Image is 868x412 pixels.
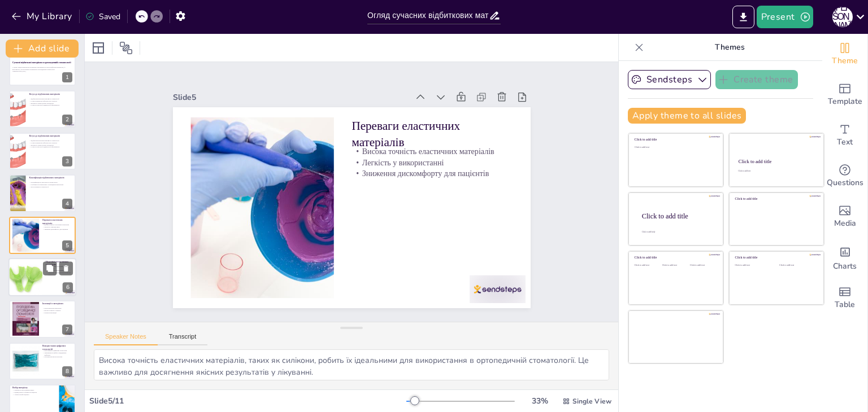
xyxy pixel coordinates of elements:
p: Відбиткові матеріали важливі в стоматології [29,139,72,142]
button: Export to PowerPoint [732,6,754,28]
button: Add slide [6,40,79,58]
div: Add a table [822,278,867,318]
p: Покращення якості протезів [42,356,72,358]
button: Speaker Notes [94,333,158,345]
div: Slide 5 [195,57,428,116]
strong: Сучасні відбиткові матеріали в ортопедичній стоматології [12,62,71,64]
div: 1 [62,72,72,82]
p: Популярність цифрових технологій [42,349,72,352]
p: Вступ до відбиткових матеріалів [29,134,72,138]
p: Класифікація на еластичні та нееластичні [29,182,72,184]
p: Вступ до відбиткових матеріалів [29,93,72,96]
div: 33 % [526,396,553,406]
div: Click to add text [779,264,815,267]
p: Висока точність еластичних матеріалів [42,223,72,226]
p: Особливості силіконових і алгінаційних матеріалів [29,184,72,186]
div: 7 [62,325,72,335]
p: Обмежене використання в сучасній стоматології [46,271,73,275]
div: Click to add title [735,256,816,260]
div: Click to add text [635,264,660,267]
p: Вплив на стоматологічні процедури [29,144,72,146]
p: Сучасні технології підвищують ефективність [29,146,72,148]
button: Present [757,6,813,28]
div: Click to add title [635,256,715,260]
span: Table [835,299,855,311]
div: Click to add title [642,212,714,220]
p: Переваги еластичних матеріалів [360,119,524,185]
div: 8 [62,366,72,376]
div: 2 [9,90,76,128]
div: Add text boxes [822,115,867,156]
button: Apply theme to all slides [628,108,746,124]
div: Click to add text [735,264,771,267]
div: Click to add text [690,264,715,267]
button: Create theme [715,70,798,89]
div: 3 [62,156,72,166]
p: Зниження дискомфорту для пацієнтів [42,228,72,230]
div: 3 [9,133,76,170]
div: Get real-time input from your audience [822,156,867,196]
div: 4 [9,174,76,212]
div: Click to add title [735,197,816,201]
p: У цьому представленні ми розглянемо різноманітні сучасні відбиткові матеріали, їх властивості, за... [12,67,72,71]
div: 2 [62,115,72,125]
p: Переваги еластичних матеріалів [42,218,72,225]
div: Click to add text [662,264,688,267]
p: Аналіз потреб пацієнта [12,393,56,396]
p: Висока точність і легкість [42,310,72,312]
div: 5 [62,240,72,251]
div: Saved [85,11,120,22]
p: Використання цифрових технологій [42,344,72,350]
div: 5 [9,217,76,254]
p: Сучасні технології підвищують ефективність [29,104,72,106]
button: С [PERSON_NAME] [832,6,853,28]
button: My Library [8,7,77,25]
p: Сучасні матеріали забезпечують точність [29,142,72,144]
div: Click to add title [739,159,814,164]
button: Transcript [158,333,208,345]
p: Зниження дискомфорту для пацієнтів [354,169,514,213]
p: Висока точність еластичних матеріалів [359,147,519,191]
span: Charts [833,260,857,273]
span: Single View [572,397,611,406]
p: Розвиток інновацій [42,312,72,314]
span: Media [834,217,856,230]
p: Відбиткові матеріали важливі в стоматології [29,98,72,100]
p: Недоліки нееластичних матеріалів [46,260,73,266]
button: Delete Slide [59,261,73,275]
p: Легкість у використанні [357,157,517,202]
p: Сучасні матеріали забезпечують точність [29,100,72,102]
div: 7 [9,300,76,338]
span: Position [119,41,133,55]
div: Click to add text [738,170,813,172]
div: 6 [63,282,73,292]
p: Залежність від клінічних вимог [12,389,56,392]
p: Нові композитні матеріали [42,308,72,310]
span: Theme [832,55,858,67]
div: Click to add body [642,230,713,233]
p: Складність зняття відбитків [46,270,73,272]
textarea: Висока точність еластичних матеріалів, таких як силікони, робить їх ідеальними для використання в... [94,349,609,380]
span: Text [837,136,853,148]
div: 4 [62,199,72,209]
div: С [PERSON_NAME] [832,7,853,27]
div: Slide 5 / 11 [89,396,406,406]
p: Themes [648,34,811,61]
div: Click to add text [635,146,715,149]
p: Індивідуальні особливості пацієнта [12,391,56,393]
div: 6 [8,258,76,296]
p: Легкість у використанні [42,226,72,228]
button: Sendsteps [628,70,711,89]
span: Questions [827,177,863,189]
p: Класифікація відбиткових матеріалів [29,176,72,179]
div: Add charts and graphs [822,237,867,278]
button: Duplicate Slide [43,261,57,275]
div: Change the overall theme [822,34,867,74]
p: Менша точність нееластичних матеріалів [46,265,73,269]
p: Generated with [URL] [12,71,72,73]
div: Click to add title [635,138,715,142]
p: Вибір матеріалу [12,386,56,389]
p: Вплив на стоматологічні процедури [29,102,72,104]
p: Інновації в матеріалах [42,303,72,306]
div: Add images, graphics, shapes or video [822,196,867,237]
